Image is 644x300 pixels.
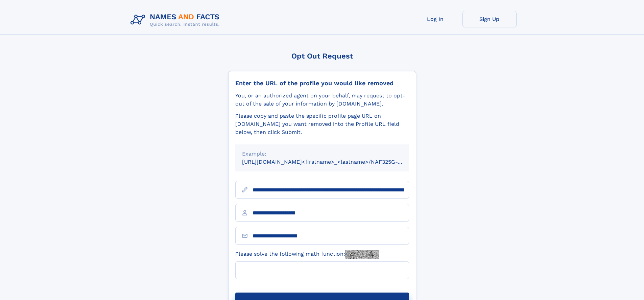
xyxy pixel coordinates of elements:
small: [URL][DOMAIN_NAME]<firstname>_<lastname>/NAF325G-xxxxxxxx [242,159,422,165]
div: Enter the URL of the profile you would like removed [235,79,409,87]
div: Please copy and paste the specific profile page URL on [DOMAIN_NAME] you want removed into the Pr... [235,112,409,136]
div: You, or an authorized agent on your behalf, may request to opt-out of the sale of your informatio... [235,92,409,108]
div: Opt Out Request [228,52,416,60]
img: Logo Names and Facts [128,11,225,29]
label: Please solve the following math function: [235,250,379,259]
a: Sign Up [462,11,517,27]
a: Log In [408,11,462,27]
div: Example: [242,150,402,158]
